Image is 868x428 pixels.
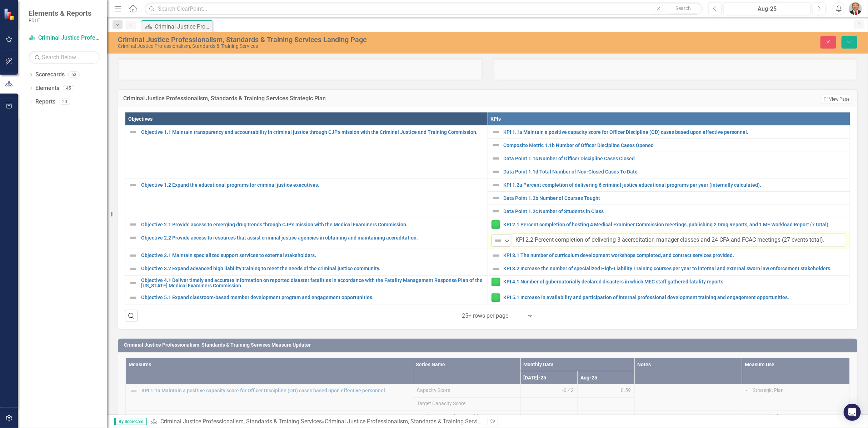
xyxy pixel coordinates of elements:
img: Not Defined [129,220,138,229]
a: Reports [35,98,55,106]
a: Data Point 1.1d Total Number of Non-Closed Cases To Date [504,169,847,175]
img: Not Defined [492,154,500,163]
div: 20 [59,99,70,105]
img: Not Defined [492,207,500,216]
img: ClearPoint Strategy [4,8,16,21]
a: Data Point 1.1c Number of Officer Discipline Cases Closed [504,156,847,161]
a: Scorecards [35,71,65,79]
a: Composite Metric 1.1b Number of Officer Discipline Cases Opened [504,143,847,148]
small: FDLE [29,17,91,23]
img: Not Defined [492,181,500,189]
img: Not Defined [129,233,138,242]
a: Objective 2.1 Provide access to emerging drug trends through CJP's mission with the Medical Exami... [141,222,484,227]
span: Elements & Reports [29,9,91,17]
div: Criminal Justice Professionalism, Standards & Training Services Landing Page [155,22,211,31]
button: Aug-25 [724,2,810,15]
img: Proceeding as Planned [492,220,500,229]
input: Search ClearPoint... [145,2,703,15]
span: By Scorecard [114,418,147,425]
input: Name [511,233,847,247]
div: Aug-25 [726,5,808,13]
img: Proceeding as Planned [492,293,500,302]
h3: Criminal Justice Professionalism, Standards & Training Services Strategic Plan [123,95,751,102]
img: Not Defined [492,194,500,202]
a: Data Point 1.2c Number of Students in Class [504,209,847,214]
img: Not Defined [129,128,138,136]
a: KPI 3.2 Increase the number of specialized High-Liability Training courses per year to internal a... [504,266,847,271]
img: Brett Kirkland [849,2,862,15]
img: Not Defined [129,265,138,273]
img: Not Defined [492,167,500,176]
a: Criminal Justice Professionalism, Standards & Training Services [160,418,322,425]
img: Not Defined [492,141,500,150]
input: Search Below... [29,51,100,64]
a: KPI 5.1 Increase in availability and participation of internal professional development training ... [504,295,847,300]
div: Criminal Justice Professionalism, Standards & Training Services Landing Page [325,418,523,425]
img: Not Defined [129,279,138,287]
span: Search [676,5,691,11]
img: Proceeding as Planned [492,278,500,286]
a: Objective 2.2 Provide access to resources that assist criminal justice agencies in obtaining and ... [141,235,484,241]
a: Data Point 1.2b Number of Courses Taught [504,196,847,201]
div: Criminal Justice Professionalism, Standards & Training Services Landing Page [118,36,537,44]
div: Open Intercom Messenger [844,404,861,421]
img: Not Defined [492,251,500,260]
img: Not Defined [494,236,502,245]
div: 63 [68,72,80,78]
a: Objective 5.1 Expand classroom-based member development program and engagement opportunities. [141,295,484,300]
a: KPI 4.1 Number of gubernatorially declared disasters in which MEC staff gathered fatality reports. [504,279,847,285]
img: Not Defined [129,293,138,302]
a: Criminal Justice Professionalism, Standards & Training Services [29,34,100,42]
a: Objective 4.1 Deliver timely and accurate information on reported disaster fatalities in accordan... [141,278,484,289]
div: 45 [63,85,74,91]
img: Not Defined [492,265,500,273]
a: Objective 3.1 Maintain specialized support services to external stakeholders. [141,253,484,258]
a: KPI 2.1 Percent completion of hosting 4 Medical Examiner Commission meetings, publishing 2 Drug R... [504,222,847,227]
img: Not Defined [492,128,500,136]
a: View Page [821,95,852,104]
a: Elements [35,84,59,92]
a: Objective 1.1 Maintain transparency and accountability in criminal justice through CJP's mission ... [141,130,484,135]
button: Search [665,4,701,14]
img: Not Defined [129,251,138,260]
a: KPI 3.1 The number of curriculum development workshops completed, and contract services provided. [504,253,847,258]
a: KPI 1.2a Percent completion of delivering 6 criminal justice educational programs per year (inter... [504,182,847,188]
a: Objective 1.2 Expand the educational programs for criminal justice executives. [141,182,484,188]
a: Objective 3.2 Expand advanced high liability training to meet the needs of the criminal justice c... [141,266,484,271]
img: Not Defined [129,181,138,189]
a: KPI 1.1a Maintain a positive capacity score for Officer Discipline (OD) cases based upon effectiv... [504,130,847,135]
div: Criminal Justice Professionalism, Standards & Training Services [118,44,537,49]
div: » [150,418,482,426]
